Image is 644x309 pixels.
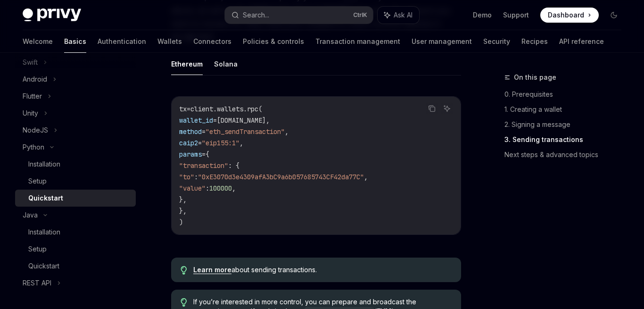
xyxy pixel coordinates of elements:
a: Setup [15,173,136,190]
div: Quickstart [28,260,59,272]
span: = [202,150,206,159]
div: REST API [23,277,51,289]
span: = [198,139,202,147]
a: Security [483,30,510,53]
a: Setup [15,241,136,258]
span: about sending transactions. [193,265,452,275]
button: Ask AI [378,7,419,24]
button: Toggle dark mode [606,8,621,23]
span: 100000 [209,184,232,192]
a: Policies & controls [243,30,304,53]
span: = [213,116,217,125]
span: , [232,184,236,192]
span: Ask AI [394,10,413,20]
a: User management [412,30,472,53]
a: Quickstart [15,258,136,275]
div: Quickstart [28,192,63,204]
a: 2. Signing a message [504,117,629,132]
button: Ethereum [171,53,203,75]
span: = [202,127,206,136]
span: client.wallets.rpc( [190,105,262,113]
a: Welcome [23,30,53,53]
span: "0xE3070d3e4309afA3bC9a6b057685743CF42da77C" [198,173,364,181]
span: [DOMAIN_NAME], [217,116,270,125]
a: 1. Creating a wallet [504,102,629,117]
span: "eip155:1" [202,139,239,147]
span: tx [179,105,187,113]
div: Java [23,209,38,221]
div: Flutter [23,91,42,102]
span: Dashboard [548,10,584,20]
a: Wallets [157,30,182,53]
div: NodeJS [23,125,48,136]
span: , [239,139,243,147]
span: , [364,173,368,181]
span: ) [179,218,183,226]
a: Transaction management [315,30,400,53]
button: Search...CtrlK [225,7,373,24]
img: dark logo [23,8,81,22]
span: = [187,105,190,113]
span: : [194,173,198,181]
a: Recipes [521,30,548,53]
a: Installation [15,156,136,173]
span: "value" [179,184,206,192]
span: Ctrl K [353,11,367,19]
span: method [179,127,202,136]
div: Installation [28,226,60,238]
span: , [285,127,289,136]
span: wallet_id [179,116,213,125]
button: Solana [214,53,238,75]
a: API reference [559,30,604,53]
button: Ask AI [441,102,453,115]
a: 0. Prerequisites [504,87,629,102]
svg: Tip [181,266,187,275]
div: Setup [28,175,47,187]
span: "eth_sendTransaction" [206,127,285,136]
div: Setup [28,243,47,255]
a: Dashboard [540,8,599,23]
a: Next steps & advanced topics [504,147,629,162]
span: "transaction" [179,161,228,170]
a: Authentication [98,30,146,53]
span: "to" [179,173,194,181]
span: caip2 [179,139,198,147]
div: Python [23,142,44,153]
a: Installation [15,224,136,241]
a: Support [503,10,529,20]
span: }, [179,195,187,204]
a: Quickstart [15,190,136,207]
div: Android [23,74,47,85]
a: Learn more [193,266,231,274]
button: Copy the contents from the code block [426,102,438,115]
svg: Tip [181,298,187,307]
div: Search... [243,9,269,21]
a: 3. Sending transactions [504,132,629,147]
a: Demo [473,10,492,20]
a: Connectors [193,30,231,53]
span: On this page [514,72,556,83]
div: Unity [23,108,38,119]
div: Installation [28,159,60,170]
span: { [206,150,209,159]
span: params [179,150,202,159]
span: : [206,184,209,192]
span: : { [228,161,239,170]
a: Basics [64,30,86,53]
span: }, [179,207,187,215]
